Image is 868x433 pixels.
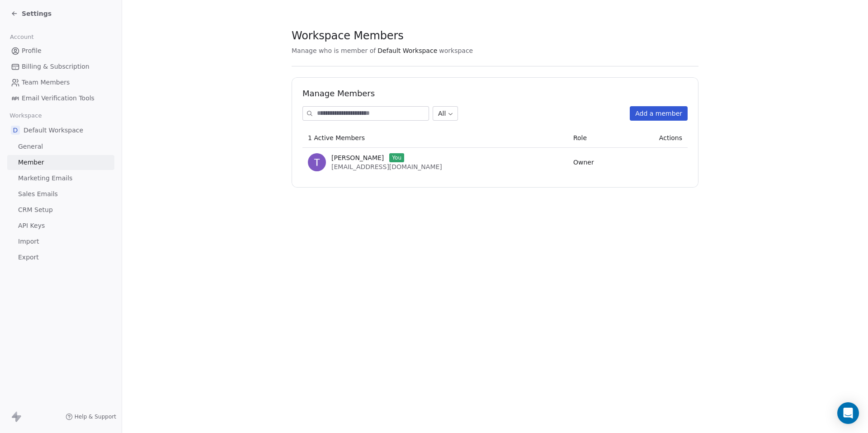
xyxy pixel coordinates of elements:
span: Manage who is member of [292,46,376,55]
a: Profile [7,43,114,58]
a: CRM Setup [7,202,114,217]
span: Profile [22,46,42,56]
span: Workspace [6,109,46,122]
h1: Manage Members [302,88,688,99]
span: You [389,153,404,162]
span: Email Verification Tools [22,94,94,103]
a: Import [7,234,114,249]
span: Sales Emails [18,189,58,199]
span: Member [18,158,44,167]
span: Role [573,134,587,141]
a: Email Verification Tools [7,91,114,106]
span: Export [18,253,39,262]
span: General [18,142,43,151]
span: API Keys [18,221,45,231]
span: workspace [439,46,473,55]
span: Settings [22,9,52,18]
button: Add a member [630,106,688,121]
a: Sales Emails [7,187,114,202]
span: [PERSON_NAME] [331,153,384,162]
img: JAsolRA3-cernKtrjQdXwWvWL0DdZE_Tl0wN-_HkgFA [308,153,326,171]
span: Owner [573,159,594,166]
span: Account [6,30,38,44]
div: Open Intercom Messenger [837,402,859,424]
a: Member [7,155,114,170]
a: Marketing Emails [7,171,114,186]
span: Default Workspace [377,46,437,55]
span: Workspace Members [292,29,403,42]
span: Marketing Emails [18,174,72,183]
span: D [11,126,20,135]
span: CRM Setup [18,205,53,215]
span: Actions [659,134,682,141]
span: Team Members [22,78,70,87]
a: Billing & Subscription [7,59,114,74]
span: 1 Active Members [308,134,365,141]
a: Settings [11,9,52,18]
a: General [7,139,114,154]
span: Billing & Subscription [22,62,90,71]
a: Export [7,250,114,265]
span: Default Workspace [24,126,83,135]
a: Help & Support [66,413,116,420]
a: Team Members [7,75,114,90]
span: Import [18,237,39,246]
span: Help & Support [75,413,116,420]
a: API Keys [7,218,114,233]
span: [EMAIL_ADDRESS][DOMAIN_NAME] [331,163,442,170]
